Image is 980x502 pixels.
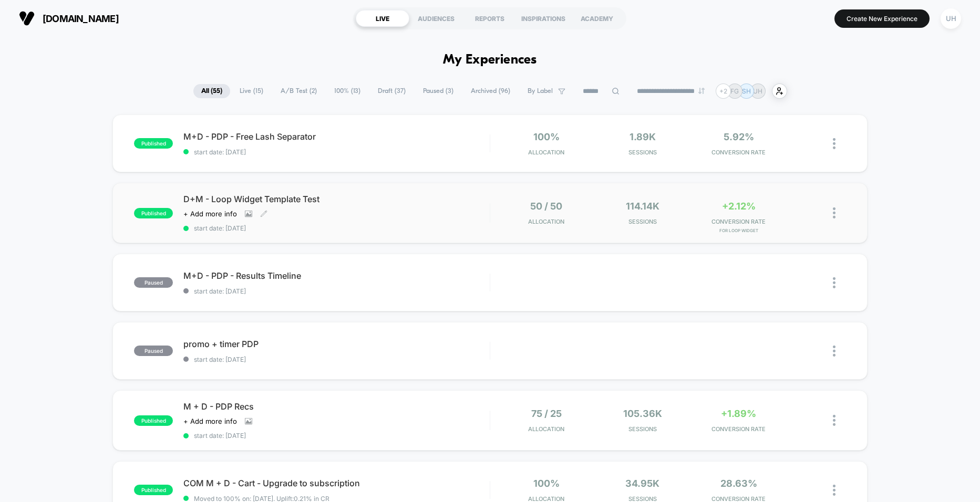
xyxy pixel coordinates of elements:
span: + Add more info [183,210,237,218]
p: UH [753,87,762,95]
span: Archived ( 96 ) [463,84,518,98]
span: 105.36k [623,408,662,419]
span: Draft ( 37 ) [370,84,414,98]
span: A/B Test ( 2 ) [273,84,325,98]
img: close [833,346,835,357]
span: promo + timer PDP [183,339,489,349]
span: 34.95k [625,478,659,489]
span: +1.89% [721,408,756,419]
span: published [134,138,173,149]
span: paused [134,346,173,356]
div: AUDIENCES [409,10,463,27]
span: start date: [DATE] [183,432,489,440]
span: for loop widget [693,228,784,233]
span: published [134,415,173,426]
span: CONVERSION RATE [693,149,784,156]
span: Sessions [597,218,688,225]
span: paused [134,277,173,288]
span: Sessions [597,149,688,156]
button: UH [937,8,964,29]
span: [DOMAIN_NAME] [43,13,119,24]
span: 100% [533,131,560,142]
span: + Add more info [183,417,237,425]
span: D+M - Loop Widget Template Test [183,194,489,204]
span: start date: [DATE] [183,287,489,295]
span: 100% ( 13 ) [326,84,368,98]
span: 1.89k [630,131,656,142]
img: close [833,415,835,426]
div: LIVE [356,10,409,27]
div: ACADEMY [570,10,624,27]
span: COM M + D - Cart - Upgrade to subscription [183,478,489,488]
button: Create New Experience [834,9,930,28]
div: REPORTS [463,10,517,27]
img: close [833,207,835,218]
span: By Label [528,87,553,95]
div: + 2 [716,83,731,99]
span: Allocation [528,149,564,156]
p: SH [742,87,751,95]
img: close [833,277,835,288]
span: published [134,208,173,218]
span: start date: [DATE] [183,224,489,232]
img: close [833,138,835,149]
span: CONVERSION RATE [693,425,784,433]
span: CONVERSION RATE [693,218,784,225]
span: M+D - PDP - Results Timeline [183,270,489,281]
div: UH [941,8,961,29]
h1: My Experiences [443,53,537,68]
img: end [698,88,705,94]
span: Sessions [597,425,688,433]
span: 114.14k [626,201,659,212]
span: Paused ( 3 ) [415,84,461,98]
span: start date: [DATE] [183,148,489,156]
img: Visually logo [19,11,35,26]
div: INSPIRATIONS [517,10,570,27]
span: start date: [DATE] [183,355,489,363]
span: M+D - PDP - Free Lash Separator [183,131,489,142]
span: Allocation [528,425,564,433]
span: Live ( 15 ) [232,84,271,98]
span: 50 / 50 [530,201,562,212]
span: All ( 55 ) [193,84,230,98]
span: M + D - PDP Recs [183,401,489,412]
span: published [134,485,173,495]
p: FG [730,87,739,95]
span: +2.12% [722,201,756,212]
span: 75 / 25 [531,408,562,419]
span: 28.63% [720,478,757,489]
button: [DOMAIN_NAME] [16,10,122,27]
span: 100% [533,478,560,489]
img: close [833,485,835,496]
span: Allocation [528,218,564,225]
span: 5.92% [724,131,754,142]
